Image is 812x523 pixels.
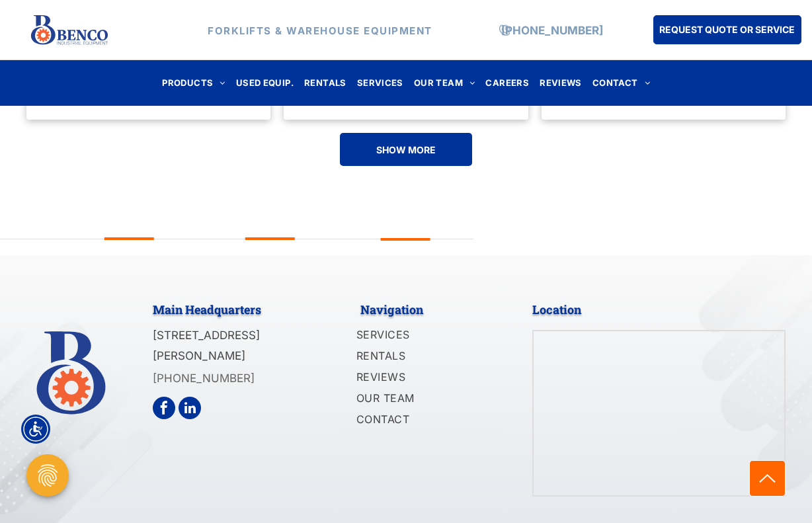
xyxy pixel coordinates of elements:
a: CAREERS [480,74,534,92]
span: Main Headquarters [153,302,261,317]
a: SERVICES [352,74,409,92]
a: linkedin [179,397,201,419]
a: facebook [153,397,175,419]
a: OUR TEAM [356,389,499,410]
a: CONTACT [587,74,655,92]
a: SERVICES [356,325,499,346]
a: [PHONE_NUMBER] [153,372,255,385]
strong: FORKLIFTS & WAREHOUSE EQUIPMENT [208,24,432,36]
a: [PHONE_NUMBER] [501,23,603,36]
span: Location [532,302,581,317]
a: REQUEST QUOTE OR SERVICE [653,15,801,44]
span: Navigation [360,302,423,317]
a: CONTACT [356,410,499,431]
a: PRODUCTS [157,74,231,92]
a: RENTALS [356,346,499,368]
a: REVIEWS [534,74,587,92]
a: OUR TEAM [409,74,481,92]
span: REQUEST QUOTE OR SERVICE [659,17,795,42]
div: Accessibility Menu [21,415,50,444]
span: [STREET_ADDRESS][PERSON_NAME] [153,329,260,362]
a: RENTALS [299,74,352,92]
span: SHOW MORE [376,138,436,162]
a: REVIEWS [356,368,499,389]
a: USED EQUIP. [231,74,299,92]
